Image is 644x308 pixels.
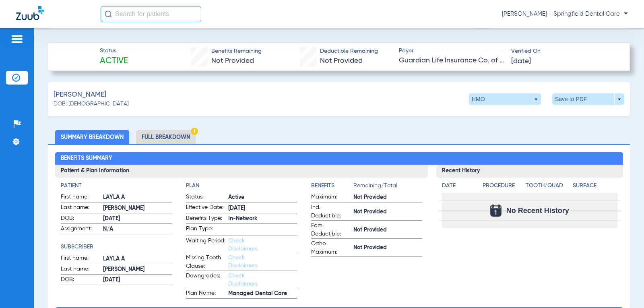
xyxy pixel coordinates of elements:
h4: Patient [61,182,172,190]
span: Missing Tooth Clause: [186,254,225,271]
span: Not Provided [353,193,422,202]
span: Not Provided [353,226,422,234]
span: [DATE] [103,276,172,284]
img: Zuub Logo [16,6,44,20]
span: [DATE] [228,204,297,213]
button: Save to PDF [552,93,624,105]
h4: Date [442,182,476,190]
span: Plan Name: [186,289,225,299]
span: [DATE] [103,215,172,223]
app-breakdown-title: Tooth/Quad [526,182,570,193]
span: Benefits Type: [186,214,225,224]
span: Guardian Life Insurance Co. of America [399,56,504,66]
span: No Recent History [506,207,569,215]
h4: Surface [573,182,617,190]
span: Status: [186,193,225,203]
span: Not Provided [353,244,422,252]
span: Deductible Remaining [320,47,378,56]
span: Status [100,47,128,55]
span: Not Provided [353,208,422,216]
span: Active [228,193,297,202]
h4: Tooth/Quad [526,182,570,190]
app-breakdown-title: Procedure [483,182,523,193]
span: Ortho Maximum: [311,240,351,256]
span: Fam. Deductible: [311,221,351,238]
h4: Subscriber [61,243,172,251]
h3: Recent History [436,165,623,178]
span: First name: [61,193,100,203]
h4: Plan [186,182,297,190]
span: In-Network [228,215,297,223]
span: DOB: [61,275,100,285]
span: LAYLA A [103,255,172,263]
span: Not Provided [320,57,363,64]
span: DOB: [61,214,100,224]
span: Not Provided [211,57,254,64]
app-breakdown-title: Date [442,182,476,193]
button: HMO [469,93,541,105]
img: Search Icon [105,10,112,18]
app-breakdown-title: Surface [573,182,617,193]
span: Benefits Remaining [211,47,262,56]
span: [PERSON_NAME] - Springfield Dental Care [502,10,628,18]
a: Check Disclaimers [228,273,258,287]
h4: Procedure [483,182,523,190]
a: Check Disclaimers [228,238,258,252]
span: [PERSON_NAME] [54,90,106,100]
span: LAYLA A [103,193,172,202]
li: Summary Breakdown [55,130,129,144]
span: [PERSON_NAME] [103,265,172,274]
span: Maximum: [311,193,351,203]
span: First name: [61,254,100,264]
img: hamburger-icon [10,34,23,44]
span: Active [100,56,128,67]
app-breakdown-title: Benefits [311,182,353,193]
span: Downgrades: [186,272,225,288]
h2: Benefits Summary [55,152,623,165]
span: Waiting Period: [186,237,225,253]
span: Verified On [511,47,617,56]
span: N/A [103,225,172,234]
li: Full Breakdown [136,130,196,144]
span: Effective Date: [186,203,225,213]
input: Search for patients [101,6,201,22]
span: Assignment: [61,225,100,234]
span: Managed Dental Care [228,289,297,298]
h4: Benefits [311,182,353,190]
span: Last name: [61,203,100,213]
span: [PERSON_NAME] [103,204,172,213]
span: Payer [399,47,504,55]
span: Remaining/Total [353,182,422,193]
a: Check Disclaimers [228,255,258,269]
span: Plan Type: [186,225,225,236]
span: Ind. Deductible: [311,203,351,220]
span: [DATE] [511,56,531,66]
span: Last name: [61,265,100,275]
img: Calendar [490,205,502,217]
img: Hazard [191,128,198,135]
span: DOB: [DEMOGRAPHIC_DATA] [54,100,129,108]
h3: Patient & Plan Information [55,165,428,178]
